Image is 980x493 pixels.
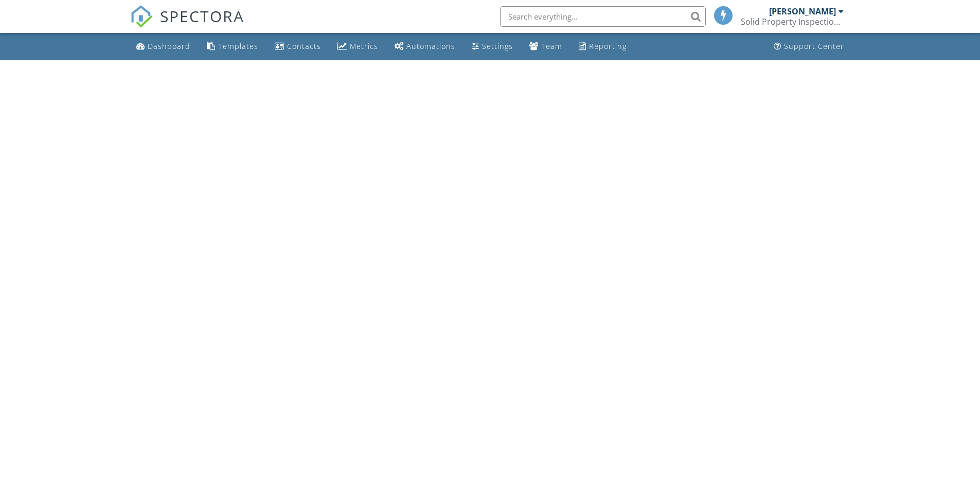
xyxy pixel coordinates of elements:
[575,37,631,56] a: Reporting
[589,41,627,51] div: Reporting
[271,37,325,56] a: Contacts
[203,37,262,56] a: Templates
[130,14,244,36] a: SPECTORA
[406,41,455,51] div: Automations
[784,41,844,51] div: Support Center
[468,37,517,56] a: Settings
[741,16,844,27] div: Solid Property Inspections, LLC
[218,41,258,51] div: Templates
[350,41,378,51] div: Metrics
[132,37,194,56] a: Dashboard
[525,37,566,56] a: Team
[390,37,459,56] a: Automations (Basic)
[769,6,836,16] div: [PERSON_NAME]
[541,41,562,51] div: Team
[482,41,513,51] div: Settings
[770,37,848,56] a: Support Center
[287,41,321,51] div: Contacts
[148,41,190,51] div: Dashboard
[500,6,706,27] input: Search everything...
[130,5,153,28] img: The Best Home Inspection Software - Spectora
[333,37,382,56] a: Metrics
[160,5,244,27] span: SPECTORA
